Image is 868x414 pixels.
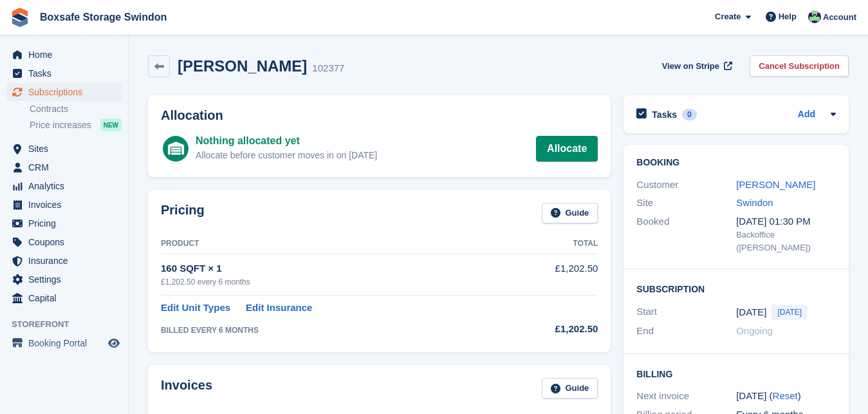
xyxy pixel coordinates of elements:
span: Price increases [30,119,91,131]
span: Subscriptions [28,83,106,101]
a: Boxsafe Storage Swindon [35,6,172,28]
h2: Pricing [161,203,205,224]
span: Help [779,10,797,23]
div: 160 SQFT × 1 [161,261,501,276]
div: £1,202.50 [501,322,598,337]
a: Edit Unit Types [161,301,230,315]
a: menu [6,252,122,270]
a: menu [6,64,122,82]
th: Total [501,234,598,254]
span: Account [823,11,856,24]
span: Tasks [28,64,106,82]
div: Backoffice ([PERSON_NAME]) [736,229,836,254]
span: Invoices [28,196,106,214]
a: menu [6,83,122,101]
a: [PERSON_NAME] [736,179,815,190]
a: Swindon [736,197,773,208]
time: 2025-08-19 00:00:00 UTC [736,305,766,320]
a: menu [6,214,122,232]
a: Reset [773,390,798,401]
h2: Subscription [636,282,836,295]
div: Customer [636,178,736,193]
a: menu [6,270,122,288]
div: £1,202.50 every 6 months [161,276,501,288]
span: Pricing [28,214,106,232]
h2: Booking [636,158,836,168]
a: Allocate [536,136,598,162]
span: Settings [28,270,106,288]
div: NEW [100,118,122,131]
a: menu [6,177,122,195]
a: View on Stripe [657,55,735,77]
div: Start [636,305,736,320]
a: Price increases NEW [30,118,122,132]
div: Nothing allocated yet [196,133,377,149]
a: menu [6,140,122,158]
div: Booked [636,214,736,254]
div: Next invoice [636,389,736,404]
span: Ongoing [736,325,773,336]
span: Capital [28,289,106,307]
img: stora-icon-8386f47178a22dfd0bd8f6a31ec36ba5ce8667c1dd55bd0f319d3a0aa187defe.svg [10,8,30,27]
a: Edit Insurance [246,301,312,315]
span: Coupons [28,233,106,251]
a: Contracts [30,103,122,115]
h2: [PERSON_NAME] [178,57,307,75]
a: menu [6,334,122,352]
span: [DATE] [771,305,808,320]
a: menu [6,196,122,214]
th: Product [161,234,501,254]
a: Add [798,108,815,122]
h2: Invoices [161,378,212,399]
span: Storefront [12,318,128,331]
h2: Allocation [161,108,598,123]
a: Guide [542,203,598,224]
h2: Tasks [652,109,677,120]
div: Site [636,196,736,211]
span: Sites [28,140,106,158]
div: End [636,324,736,339]
h2: Billing [636,367,836,380]
div: 0 [682,109,697,120]
a: Preview store [106,335,122,351]
div: Allocate before customer moves in on [DATE] [196,149,377,162]
a: Guide [542,378,598,399]
span: Home [28,46,106,64]
span: CRM [28,158,106,176]
a: menu [6,289,122,307]
div: [DATE] 01:30 PM [736,214,836,229]
span: View on Stripe [662,60,719,73]
span: Analytics [28,177,106,195]
span: Insurance [28,252,106,270]
div: BILLED EVERY 6 MONTHS [161,325,501,336]
div: 102377 [312,61,344,76]
a: menu [6,233,122,251]
a: menu [6,158,122,176]
span: Booking Portal [28,334,106,352]
img: Kim Virabi [808,10,821,23]
td: £1,202.50 [501,254,598,295]
a: menu [6,46,122,64]
a: Cancel Subscription [750,55,849,77]
div: [DATE] ( ) [736,389,836,404]
span: Create [715,10,741,23]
